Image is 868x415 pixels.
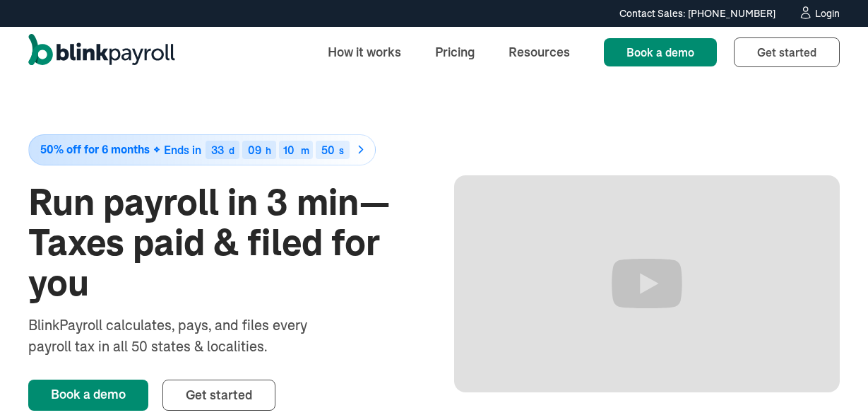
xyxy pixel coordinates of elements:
[28,182,415,304] h1: Run payroll in 3 min—Taxes paid & filed for you
[604,38,717,66] a: Book a demo
[316,37,412,67] a: How it works
[454,175,840,392] iframe: Run Payroll in 3 min with BlinkPayroll
[40,144,150,156] span: 50% off for 6 months
[757,45,816,59] span: Get started
[815,8,840,18] div: Login
[28,380,148,411] a: Book a demo
[248,143,261,157] span: 09
[28,315,345,357] div: BlinkPayroll calculates, pays, and files every payroll tax in all 50 states & localities.
[339,146,344,156] div: s
[619,6,775,21] div: Contact Sales: [PHONE_NUMBER]
[229,146,234,156] div: d
[283,143,295,157] span: 10
[321,143,335,157] span: 50
[301,146,309,156] div: m
[211,143,224,157] span: 33
[162,380,275,411] a: Get started
[28,34,175,71] a: home
[186,387,252,403] span: Get started
[424,37,486,67] a: Pricing
[798,6,840,21] a: Login
[626,45,694,59] span: Book a demo
[28,134,415,165] a: 50% off for 6 monthsEnds in33d09h10m50s
[734,37,840,67] a: Get started
[497,37,581,67] a: Resources
[266,146,271,156] div: h
[164,143,201,157] span: Ends in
